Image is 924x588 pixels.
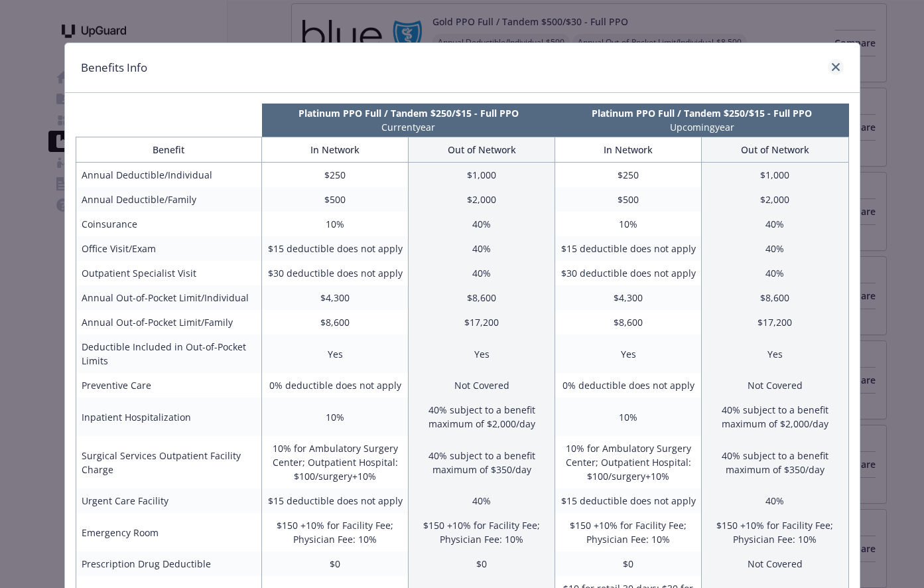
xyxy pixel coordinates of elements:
td: $17,200 [409,310,555,334]
td: $4,300 [262,285,409,310]
td: $8,600 [702,285,848,310]
th: In Network [262,137,409,163]
th: intentionally left blank [76,104,262,137]
td: $30 deductible does not apply [555,261,702,285]
td: 40% [409,488,555,513]
td: $2,000 [702,187,848,212]
td: $1,000 [409,163,555,188]
td: 40% [409,212,555,236]
td: $17,200 [702,310,848,334]
th: Out of Network [409,137,555,163]
td: 10% [262,398,409,436]
td: 40% [702,212,848,236]
td: $15 deductible does not apply [262,236,409,261]
td: 40% subject to a benefit maximum of $2,000/day [409,398,555,436]
td: Emergency Room [76,513,262,551]
td: Urgent Care Facility [76,488,262,513]
td: 40% [409,236,555,261]
td: $8,600 [262,310,409,334]
td: 10% for Ambulatory Surgery Center; Outpatient Hospital: $100/surgery+10% [555,436,702,488]
td: $2,000 [409,187,555,212]
th: In Network [555,137,702,163]
th: Out of Network [702,137,848,163]
td: 0% deductible does not apply [262,373,409,398]
td: 10% [555,212,702,236]
td: Annual Deductible/Individual [76,163,262,188]
td: Deductible Included in Out-of-Pocket Limits [76,334,262,373]
td: $500 [555,187,702,212]
td: $0 [262,551,409,576]
td: $4,300 [555,285,702,310]
td: 10% for Ambulatory Surgery Center; Outpatient Hospital: $100/surgery+10% [262,436,409,488]
td: $150 +10% for Facility Fee; Physician Fee: 10% [262,513,409,551]
td: 40% subject to a benefit maximum of $350/day [702,436,848,488]
td: 10% [262,212,409,236]
td: Prescription Drug Deductible [76,551,262,576]
td: $0 [555,551,702,576]
td: $250 [262,163,409,188]
p: Current year [265,120,553,134]
td: $8,600 [555,310,702,334]
td: Yes [262,334,409,373]
h1: Benefits Info [81,59,147,76]
td: $150 +10% for Facility Fee; Physician Fee: 10% [409,513,555,551]
td: 40% [702,488,848,513]
td: Annual Deductible/Family [76,187,262,212]
td: Not Covered [409,373,555,398]
td: 40% [702,236,848,261]
td: $30 deductible does not apply [262,261,409,285]
td: $8,600 [409,285,555,310]
td: Annual Out-of-Pocket Limit/Family [76,310,262,334]
td: 10% [555,398,702,436]
td: Not Covered [702,551,848,576]
td: $15 deductible does not apply [555,488,702,513]
td: Not Covered [702,373,848,398]
td: Annual Out-of-Pocket Limit/Individual [76,285,262,310]
td: Surgical Services Outpatient Facility Charge [76,436,262,488]
p: Platinum PPO Full / Tandem $250/$15 - Full PPO [265,106,553,120]
p: Upcoming year [558,120,846,134]
td: Yes [409,334,555,373]
td: $500 [262,187,409,212]
td: $1,000 [702,163,848,188]
td: $15 deductible does not apply [555,236,702,261]
td: 40% [702,261,848,285]
td: Yes [555,334,702,373]
td: 40% [409,261,555,285]
td: Outpatient Specialist Visit [76,261,262,285]
td: $0 [409,551,555,576]
td: Yes [702,334,848,373]
td: 0% deductible does not apply [555,373,702,398]
td: 40% subject to a benefit maximum of $350/day [409,436,555,488]
td: Office Visit/Exam [76,236,262,261]
p: Platinum PPO Full / Tandem $250/$15 - Full PPO [558,106,846,120]
td: Inpatient Hospitalization [76,398,262,436]
td: $15 deductible does not apply [262,488,409,513]
a: close [828,59,844,75]
td: $250 [555,163,702,188]
td: Preventive Care [76,373,262,398]
th: Benefit [76,137,262,163]
td: $150 +10% for Facility Fee; Physician Fee: 10% [555,513,702,551]
td: Coinsurance [76,212,262,236]
td: 40% subject to a benefit maximum of $2,000/day [702,398,848,436]
td: $150 +10% for Facility Fee; Physician Fee: 10% [702,513,848,551]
